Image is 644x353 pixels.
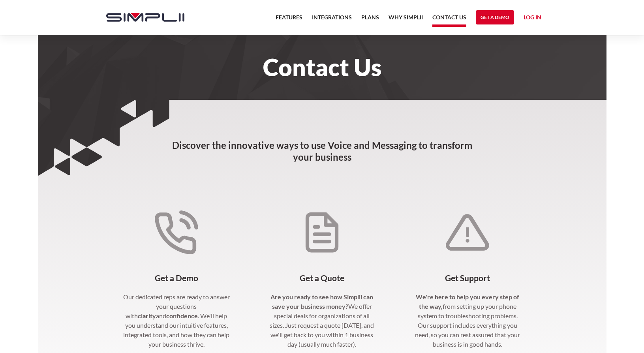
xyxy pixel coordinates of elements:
[166,312,198,319] strong: confidence
[312,13,352,27] a: Integrations
[138,312,156,319] strong: clarity
[413,292,522,349] p: from setting up your phone system to troubleshooting problems. Our support includes everything yo...
[172,139,472,163] strong: Discover the innovative ways to use Voice and Messaging to transform your business
[389,13,423,27] a: Why Simplii
[524,13,541,24] a: Log in
[106,13,184,22] img: Simplii
[270,293,373,310] strong: Are you ready to see how Simplii can save your business money?
[267,273,377,283] h4: Get a Quote
[361,13,379,27] a: Plans
[432,13,466,27] a: Contact US
[416,293,519,310] strong: We're here to help you every step of the way,
[267,292,377,349] p: We offer special deals for organizations of all sizes. Just request a quote [DATE], and we'll get...
[276,13,302,27] a: Features
[476,10,514,24] a: Get a Demo
[98,58,546,76] h1: Contact Us
[122,273,231,283] h4: Get a Demo
[413,273,522,283] h4: Get Support
[122,292,231,349] p: Our dedicated reps are ready to answer your questions with and . We'll help you understand our in...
